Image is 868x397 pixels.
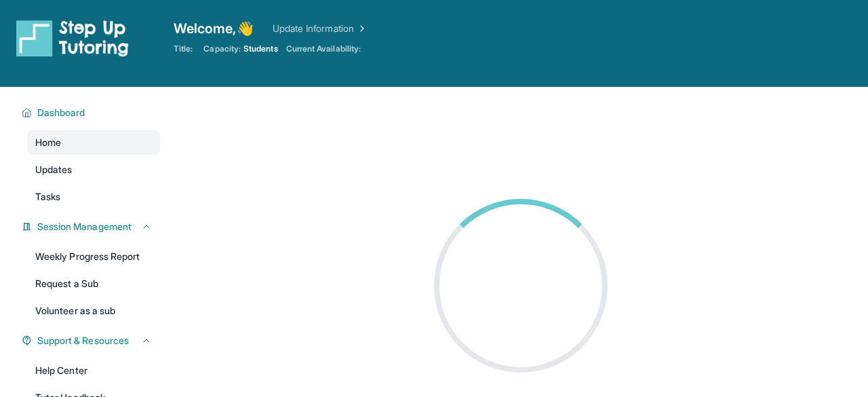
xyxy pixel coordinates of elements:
[243,43,278,54] span: Students
[37,220,132,233] span: Session Management
[27,244,160,269] a: Weekly Progress Report
[35,163,73,176] span: Updates
[16,19,129,57] img: logo
[203,43,241,54] span: Capacity:
[273,22,368,35] a: Update Information
[32,220,152,233] button: Session Management
[27,271,160,296] a: Request a Sub
[32,106,152,119] button: Dashboard
[27,185,160,209] a: Tasks
[37,334,129,347] span: Support & Resources
[27,358,160,383] a: Help Center
[174,43,193,54] span: Title:
[37,106,85,119] span: Dashboard
[35,190,60,204] span: Tasks
[32,334,152,347] button: Support & Resources
[35,136,61,149] span: Home
[27,299,160,323] a: Volunteer as a sub
[286,43,361,54] span: Current Availability:
[174,19,254,38] span: Welcome, 👋
[27,157,160,182] a: Updates
[27,130,160,155] a: Home
[354,22,368,35] img: Chevron Right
